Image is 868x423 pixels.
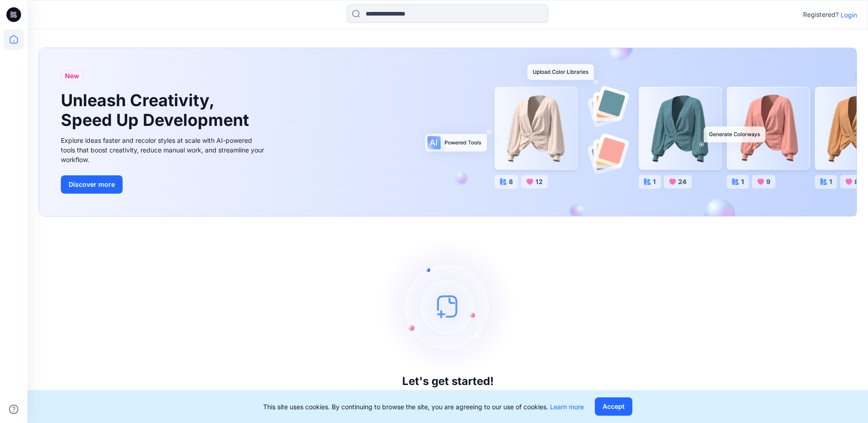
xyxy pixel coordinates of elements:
p: This site uses cookies. By continuing to browse the site, you are agreeing to our use of cookies. [263,402,584,412]
a: Learn more [550,403,584,411]
button: Discover more [61,175,123,194]
div: Explore ideas faster and recolor styles at scale with AI-powered tools that boost creativity, red... [61,136,267,164]
p: Login [841,10,857,20]
h1: Unleash Creativity, Speed Up Development [61,91,253,130]
a: Discover more [61,175,267,194]
p: Registered? [803,9,839,20]
button: Accept [595,397,632,416]
span: New [65,70,79,81]
img: empty-state-image.svg [379,238,517,375]
h3: Let's get started! [402,375,494,388]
